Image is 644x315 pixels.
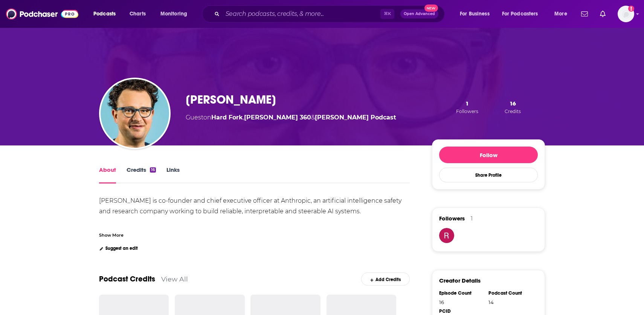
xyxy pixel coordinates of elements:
[155,8,197,20] button: open menu
[510,100,516,107] span: 16
[160,9,187,19] span: Monitoring
[424,5,438,12] span: New
[244,114,311,121] a: Anderson Cooper 360
[209,5,452,23] div: Search podcasts, credits, & more...
[99,166,116,183] a: About
[460,9,490,19] span: For Business
[125,8,150,20] a: Charts
[439,277,481,284] h3: Creator Details
[243,114,244,121] span: ,
[554,9,567,19] span: More
[99,246,138,251] a: Suggest an edit
[456,109,478,114] span: Followers
[488,290,533,296] div: Podcast Count
[439,215,465,222] span: Followers
[203,114,243,121] span: on
[549,8,577,20] button: open menu
[166,166,180,183] a: Links
[150,167,156,173] div: 16
[465,100,469,107] span: 1
[223,8,380,20] input: Search podcasts, credits, & more...
[99,274,155,284] a: Podcast Credits
[439,299,484,305] div: 16
[439,290,484,296] div: Episode Count
[439,308,484,314] div: PCID
[130,9,146,19] span: Charts
[315,114,396,121] a: Lex Fridman Podcast
[618,6,634,22] span: Logged in as inkhouseNYC
[161,275,188,283] a: View All
[628,6,634,12] svg: Add a profile image
[597,8,609,20] a: Show notifications dropdown
[618,6,634,22] img: User Profile
[502,99,523,115] button: 16Credits
[186,92,276,107] h1: [PERSON_NAME]
[361,272,410,286] a: Add Credits
[439,147,538,163] button: Follow
[578,8,591,20] a: Show notifications dropdown
[211,114,243,121] a: Hard Fork
[311,114,315,121] span: &
[400,9,438,18] button: Open AdvancedNew
[404,12,435,16] span: Open Advanced
[88,8,125,20] button: open menu
[439,168,538,182] button: Share Profile
[99,197,403,278] div: [PERSON_NAME] is co-founder and chief executive officer at Anthropic, an artificial intelligence ...
[497,8,549,20] button: open menu
[186,114,203,121] span: Guest
[380,9,394,19] span: ⌘ K
[502,9,538,19] span: For Podcasters
[488,299,533,305] div: 14
[618,6,634,22] button: Show profile menu
[93,9,116,19] span: Podcasts
[439,228,454,243] img: riccardochiumiento
[471,215,473,222] div: 1
[6,7,78,21] img: Podchaser - Follow, Share and Rate Podcasts
[505,109,521,114] span: Credits
[101,79,169,148] img: Dario Amodei
[455,8,499,20] button: open menu
[127,166,156,183] a: Credits16
[454,99,481,115] button: 1Followers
